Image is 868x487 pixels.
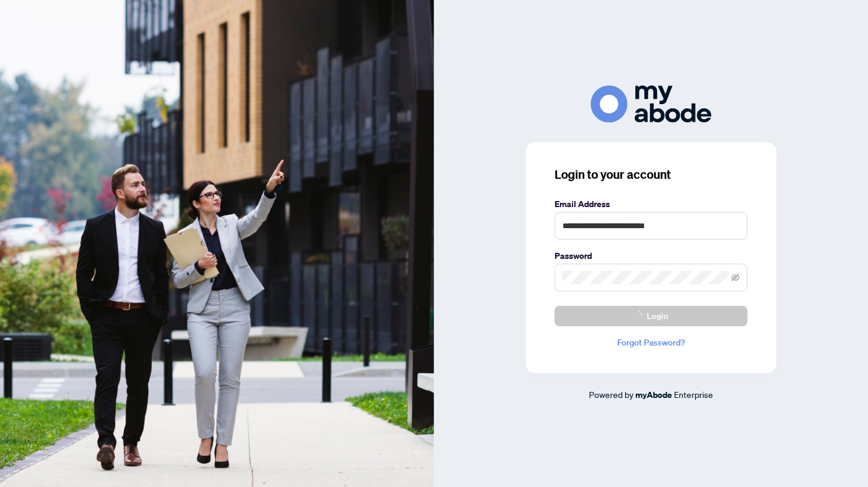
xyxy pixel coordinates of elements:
[674,389,713,400] span: Enterprise
[555,336,747,349] a: Forgot Password?
[555,197,747,211] label: Email Address
[731,273,740,282] span: eye-invisible
[589,389,634,400] span: Powered by
[635,388,672,402] a: myAbode
[555,249,747,262] label: Password
[555,166,747,183] h3: Login to your account
[555,306,747,326] button: Login
[591,85,711,122] img: ma-logo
